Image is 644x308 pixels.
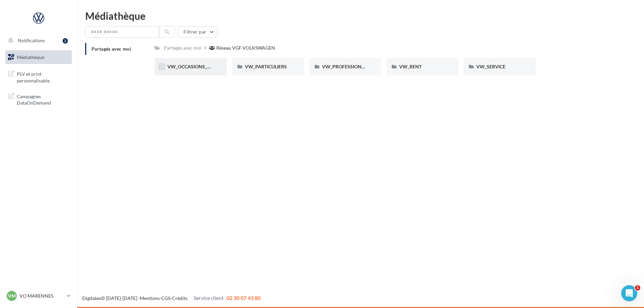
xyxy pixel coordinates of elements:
[4,34,70,48] button: Notifications 2
[85,11,636,21] div: Médiathèque
[635,285,640,291] span: 1
[399,64,422,69] span: VW_RENT
[17,92,69,106] span: Campagnes DataOnDemand
[140,295,160,301] a: Mentions
[92,46,131,52] span: Partagés avec moi
[17,54,44,60] span: Médiathèque
[172,295,187,301] a: Crédits
[178,26,217,38] button: Filtrer par
[18,38,45,43] span: Notifications
[82,295,261,301] span: © [DATE]-[DATE] - - -
[82,295,101,301] a: Digitaleo
[4,67,73,86] a: PLV et print personnalisable
[322,64,373,69] span: VW_PROFESSIONNELS
[161,295,170,301] a: CGS
[19,293,64,299] p: VO MARENNES
[63,38,68,44] div: 2
[8,293,16,299] span: VM
[4,89,73,109] a: Campagnes DataOnDemand
[226,295,261,301] span: 02 30 07 43 80
[476,64,505,69] span: VW_SERVICE
[4,50,73,64] a: Médiathèque
[621,285,637,301] iframe: Intercom live chat
[5,290,72,302] a: VM VO MARENNES
[17,69,69,84] span: PLV et print personnalisable
[194,295,224,301] span: Service client
[245,64,287,69] span: VW_PARTICULIERS
[164,45,202,51] div: Partagés avec moi
[167,64,233,69] span: VW_OCCASIONS_GARANTIES
[216,45,275,51] div: Réseau VGF VOLKSWAGEN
